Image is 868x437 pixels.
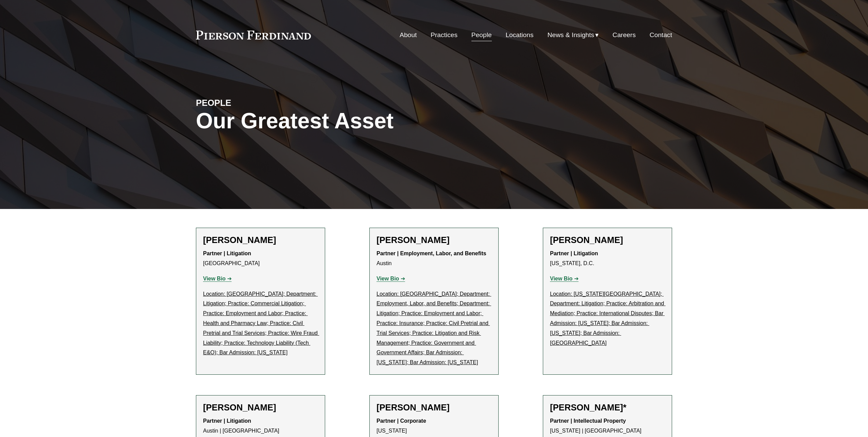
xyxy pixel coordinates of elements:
h2: [PERSON_NAME] [203,235,318,245]
a: Locations [505,29,533,42]
strong: Partner | Litigation [203,418,251,424]
u: Location: [GEOGRAPHIC_DATA]; Department: Employment, Labor, and Benefits; Department: Litigation;... [377,291,491,366]
u: Location: [US_STATE][GEOGRAPHIC_DATA]; Department: Litigation; Practice: Arbitration and Mediatio... [550,291,666,346]
h4: PEOPLE [196,97,315,108]
span: News & Insights [547,29,594,41]
strong: View Bio [550,276,572,281]
strong: View Bio [203,276,226,281]
a: About [400,29,417,42]
strong: Partner | Employment, Labor, and Benefits [377,250,486,256]
p: [US_STATE], D.C. [550,249,665,269]
h1: Our Greatest Asset [196,109,513,133]
a: View Bio [203,276,232,281]
a: View Bio [550,276,579,281]
p: Austin [377,249,491,269]
strong: Partner | Litigation [550,250,598,256]
p: [US_STATE] | [GEOGRAPHIC_DATA] [550,416,665,436]
a: Contact [650,29,672,42]
a: View Bio [377,276,405,281]
a: People [471,29,492,42]
p: [GEOGRAPHIC_DATA] [203,249,318,269]
h2: [PERSON_NAME] [550,235,665,245]
p: [US_STATE] [377,416,491,436]
strong: Partner | Corporate [377,418,426,424]
h2: [PERSON_NAME] [377,235,491,245]
strong: View Bio [377,276,399,281]
strong: Partner | Litigation [203,250,251,256]
strong: Partner | Intellectual Property [550,418,626,424]
h2: [PERSON_NAME]* [550,402,665,413]
u: Location: [GEOGRAPHIC_DATA]; Department: Litigation; Practice: Commercial Litigation; Practice: E... [203,291,319,356]
a: folder dropdown [547,29,599,42]
h2: [PERSON_NAME] [377,402,491,413]
h2: [PERSON_NAME] [203,402,318,413]
a: Careers [613,29,636,42]
p: Austin | [GEOGRAPHIC_DATA] [203,416,318,436]
a: Practices [431,29,457,42]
